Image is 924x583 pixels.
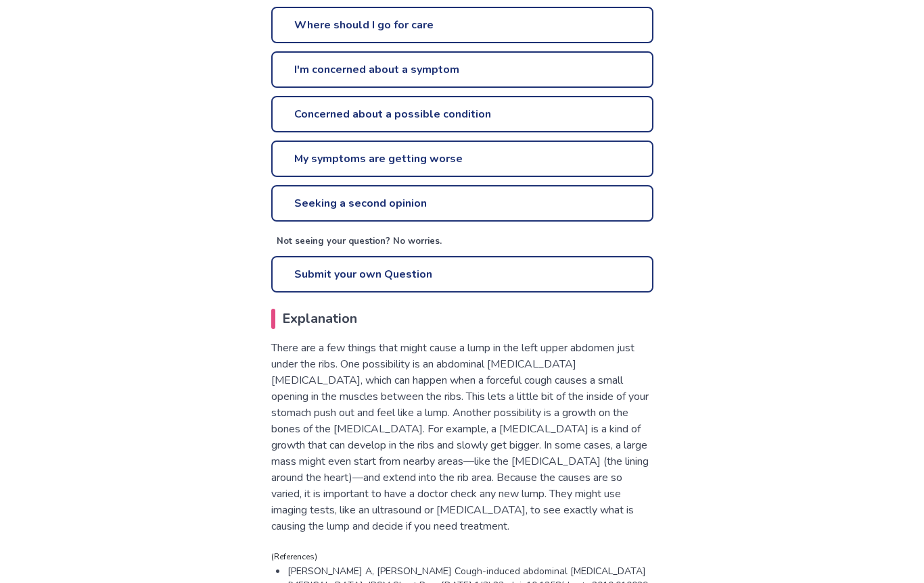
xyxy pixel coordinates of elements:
[271,7,653,43] a: Where should I go for care
[271,96,653,132] a: Concerned about a possible condition
[277,235,653,249] p: Not seeing your question? No worries.
[271,141,653,177] a: My symptoms are getting worse
[271,340,653,534] p: There are a few things that might cause a lump in the left upper abdomen just under the ribs. One...
[271,51,653,88] a: I'm concerned about a symptom
[271,185,653,222] a: Seeking a second opinion
[271,309,653,329] h2: Explanation
[271,551,653,563] p: (References)
[271,256,653,293] a: Submit your own Question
